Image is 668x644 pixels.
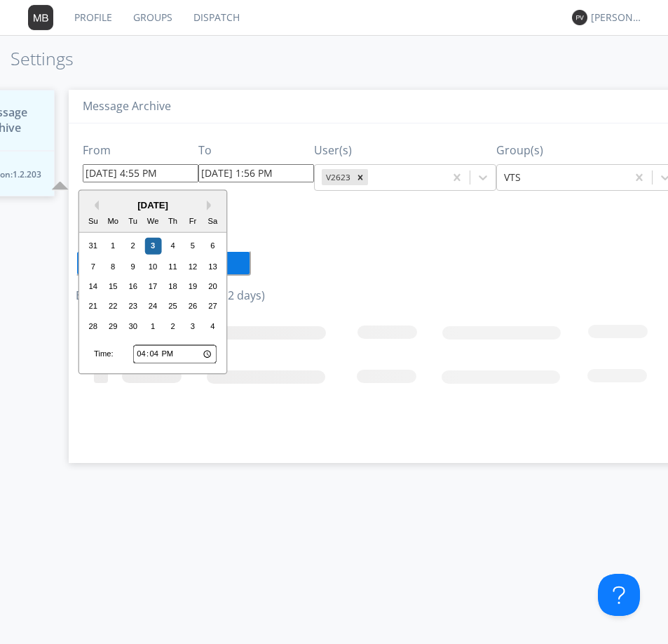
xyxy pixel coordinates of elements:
div: Choose Friday, September 5th, 2025 [184,238,201,255]
div: Choose Thursday, October 2nd, 2025 [165,318,182,335]
div: Th [165,213,182,230]
div: Choose Saturday, September 27th, 2025 [205,298,221,315]
h3: User(s) [314,145,496,157]
div: Time: [94,349,114,360]
div: Choose Saturday, October 4th, 2025 [205,318,221,335]
div: Choose Wednesday, October 1st, 2025 [144,318,161,335]
h3: To [198,145,314,157]
div: Choose Sunday, September 14th, 2025 [85,278,102,295]
div: Choose Sunday, September 28th, 2025 [85,318,102,335]
div: Choose Tuesday, September 30th, 2025 [125,318,142,335]
div: Choose Tuesday, September 2nd, 2025 [125,238,142,255]
div: Choose Tuesday, September 23rd, 2025 [125,298,142,315]
div: Choose Friday, October 3rd, 2025 [184,318,201,335]
div: Choose Friday, September 12th, 2025 [184,258,201,275]
button: Previous Month [89,201,99,210]
iframe: Toggle Customer Support [598,574,640,616]
div: Mo [104,213,121,230]
div: Fr [184,213,201,230]
div: Remove V2623 [353,169,368,185]
div: Choose Saturday, September 13th, 2025 [205,258,221,275]
div: Choose Wednesday, September 17th, 2025 [144,278,161,295]
div: Choose Tuesday, September 16th, 2025 [125,278,142,295]
div: Choose Friday, September 19th, 2025 [184,278,201,295]
div: Choose Wednesday, September 24th, 2025 [144,298,161,315]
div: [PERSON_NAME] * [591,11,643,25]
div: Choose Thursday, September 18th, 2025 [165,278,182,295]
div: Choose Sunday, August 31st, 2025 [85,238,102,255]
div: Choose Monday, September 29th, 2025 [104,318,121,335]
div: Choose Wednesday, September 3rd, 2025 [144,238,161,255]
div: We [144,213,161,230]
img: 373638.png [572,10,587,25]
div: Choose Thursday, September 11th, 2025 [165,258,182,275]
div: V2623 [322,169,353,185]
div: Choose Thursday, September 4th, 2025 [165,238,182,255]
button: Next Month [207,201,217,210]
div: Choose Saturday, September 20th, 2025 [205,278,221,295]
div: Choose Sunday, September 7th, 2025 [85,258,102,275]
h3: From [83,145,198,157]
div: Choose Monday, September 22nd, 2025 [104,298,121,315]
div: Choose Friday, September 26th, 2025 [184,298,201,315]
div: Tu [125,213,142,230]
div: Sa [205,213,221,230]
div: Choose Monday, September 8th, 2025 [104,258,121,275]
div: Choose Monday, September 1st, 2025 [104,238,121,255]
div: Choose Saturday, September 6th, 2025 [205,238,221,255]
div: [DATE] [79,199,226,212]
div: Su [85,213,102,230]
div: Choose Wednesday, September 10th, 2025 [144,258,161,275]
div: Choose Sunday, September 21st, 2025 [85,298,102,315]
div: Choose Tuesday, September 9th, 2025 [125,258,142,275]
img: 373638.png [28,5,53,30]
div: Choose Monday, September 15th, 2025 [104,278,121,295]
div: Choose Thursday, September 25th, 2025 [165,298,182,315]
input: Time [133,345,217,363]
div: month 2025-09 [83,236,223,336]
